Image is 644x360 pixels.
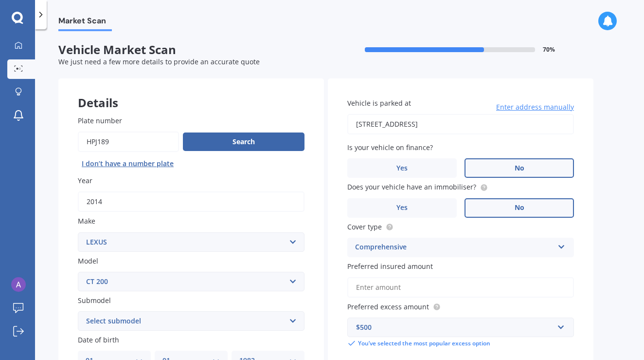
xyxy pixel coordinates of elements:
span: Enter address manually [496,102,574,112]
span: Preferred excess amount [347,302,429,311]
input: Enter address [347,114,574,134]
div: Details [58,78,324,108]
div: Comprehensive [355,242,554,253]
span: No [515,204,524,212]
span: Plate number [78,116,122,125]
span: Cover type [347,222,382,231]
img: ACg8ocK_3_ZjbZ09IzZ88PeNHaoxvzFpa9JNxMWcyIJa-8_qaMHFPg=s96-c [11,277,26,292]
span: Does your vehicle have an immobiliser? [347,183,476,192]
span: Submodel [78,296,111,305]
input: YYYY [78,191,304,212]
span: No [515,164,524,172]
button: Search [183,133,304,151]
span: Make [78,217,95,226]
span: We just need a few more details to provide an accurate quote [58,57,260,66]
span: 70 % [543,46,555,53]
div: $500 [356,322,554,333]
span: Date of birth [78,335,119,344]
span: Year [78,176,92,185]
span: Is your vehicle on finance? [347,143,433,152]
div: You’ve selected the most popular excess option [347,339,574,348]
span: Yes [396,164,408,172]
span: Market Scan [58,16,112,29]
span: Vehicle Market Scan [58,43,326,57]
span: Model [78,256,98,265]
input: Enter amount [347,277,574,298]
span: Preferred insured amount [347,262,433,271]
span: Vehicle is parked at [347,98,411,108]
span: Yes [396,204,408,212]
input: Enter plate number [78,132,179,152]
button: I don’t have a number plate [78,156,178,171]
